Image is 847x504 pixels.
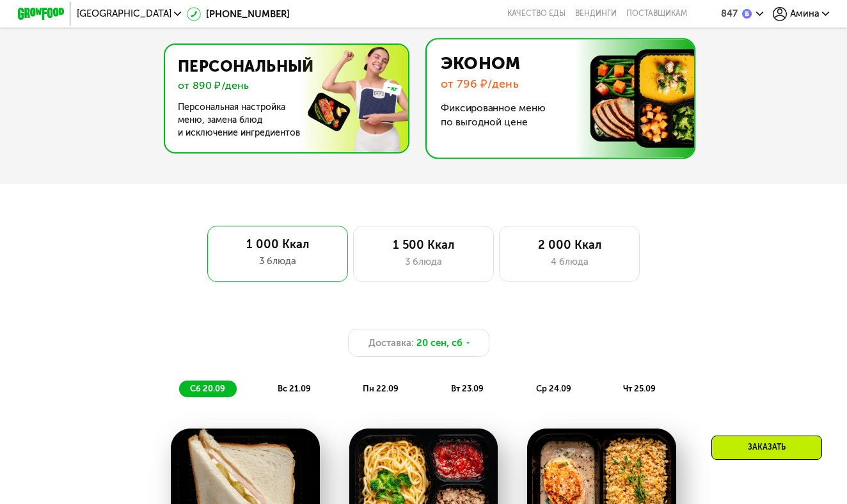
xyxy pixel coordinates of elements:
[365,238,482,252] div: 1 500 Ккал
[721,9,738,19] div: 847
[575,9,617,19] a: Вендинги
[77,9,171,19] span: [GEOGRAPHIC_DATA]
[451,384,484,393] span: вт 23.09
[790,9,819,19] span: Амина
[416,336,463,350] span: 20 сен, сб
[219,254,336,268] div: 3 блюда
[623,384,656,393] span: чт 25.09
[507,9,566,19] a: Качество еды
[187,7,289,21] a: [PHONE_NUMBER]
[626,9,687,19] div: поставщикам
[711,436,822,460] div: Заказать
[190,384,225,393] span: сб 20.09
[363,384,399,393] span: пн 22.09
[278,384,311,393] span: вс 21.09
[368,336,414,350] span: Доставка:
[365,255,482,269] div: 3 блюда
[511,238,628,252] div: 2 000 Ккал
[536,384,571,393] span: ср 24.09
[511,255,628,269] div: 4 блюда
[219,237,336,251] div: 1 000 Ккал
